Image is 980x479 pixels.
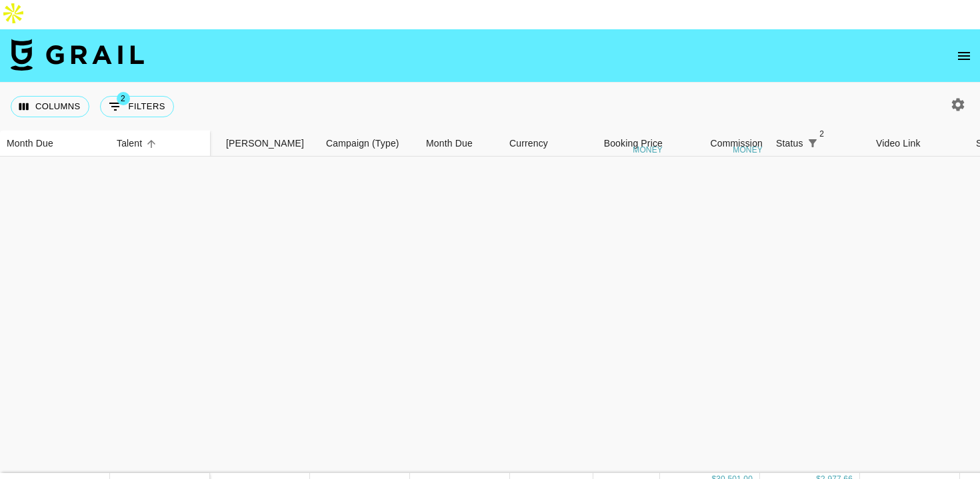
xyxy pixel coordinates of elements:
div: [PERSON_NAME] [226,131,304,157]
div: Video Link [876,131,921,157]
button: Sort [142,135,161,153]
div: Talent [110,131,210,157]
img: Grail Talent [11,39,144,71]
div: money [633,146,663,154]
div: money [733,146,763,154]
div: Currency [503,131,569,157]
button: Show filters [100,96,174,117]
div: Video Link [869,131,969,157]
div: Booking Price [604,131,663,157]
div: Month Due [426,131,473,157]
div: Currency [509,131,548,157]
div: Commission [710,131,763,157]
span: 2 [117,92,130,105]
button: open drawer [951,43,977,69]
span: 2 [815,127,829,141]
button: Select columns [11,96,89,117]
div: Month Due [419,131,503,157]
div: 2 active filters [803,134,822,153]
div: Talent [117,131,142,157]
div: Status [776,131,803,157]
button: Sort [822,134,841,153]
div: Campaign (Type) [326,131,399,157]
div: Campaign (Type) [319,131,419,157]
div: Month Due [7,131,53,157]
button: Show filters [803,134,822,153]
div: Status [769,131,869,157]
div: Booker [219,131,319,157]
